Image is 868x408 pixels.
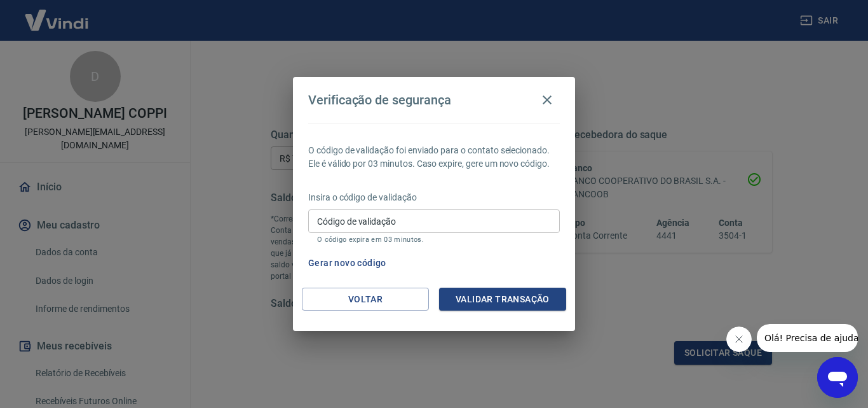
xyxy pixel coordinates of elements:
h4: Verificação de segurança [308,92,451,108]
button: Gerar novo código [303,251,391,275]
iframe: Fechar mensagem [726,327,752,352]
p: O código de validação foi enviado para o contato selecionado. Ele é válido por 03 minutos. Caso e... [308,144,560,171]
span: Olá! Precisa de ajuda? [8,9,107,19]
iframe: Botão para abrir a janela de mensagens [817,357,858,398]
iframe: Mensagem da empresa [757,324,858,352]
p: Insira o código de validação [308,191,560,204]
button: Validar transação [439,288,566,311]
button: Voltar [302,288,429,311]
p: O código expira em 03 minutos. [317,236,551,244]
